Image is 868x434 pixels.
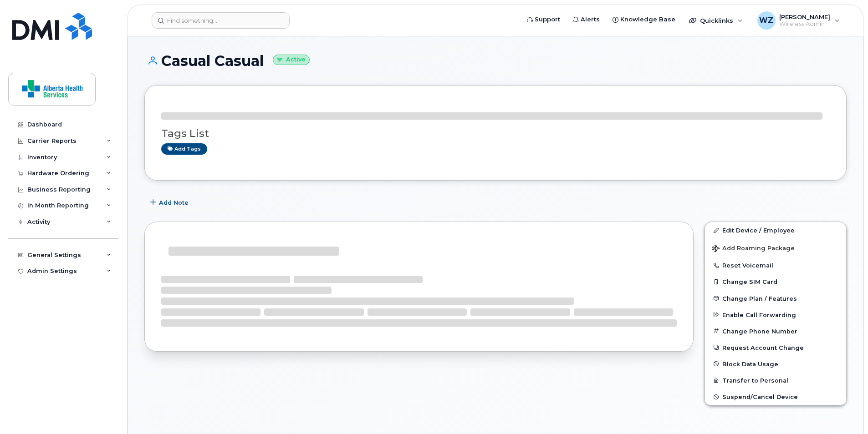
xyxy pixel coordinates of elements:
span: Suspend/Cancel Device [722,394,798,400]
button: Reset Voicemail [705,257,846,273]
a: Edit Device / Employee [705,222,846,238]
button: Change Plan / Features [705,290,846,307]
span: Enable Call Forwarding [722,311,796,318]
button: Request Account Change [705,339,846,356]
button: Change Phone Number [705,323,846,339]
button: Suspend/Cancel Device [705,389,846,405]
button: Transfer to Personal [705,372,846,389]
button: Enable Call Forwarding [705,307,846,323]
a: Add tags [161,143,207,155]
span: Add Roaming Package [712,245,795,253]
small: Active [273,55,310,65]
h3: Tags List [161,128,830,139]
button: Change SIM Card [705,273,846,290]
span: Add Note [159,198,189,207]
h1: Casual Casual [144,53,847,69]
button: Add Note [144,194,196,211]
button: Add Roaming Package [705,238,846,257]
span: Change Plan / Features [722,295,797,302]
button: Block Data Usage [705,356,846,372]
